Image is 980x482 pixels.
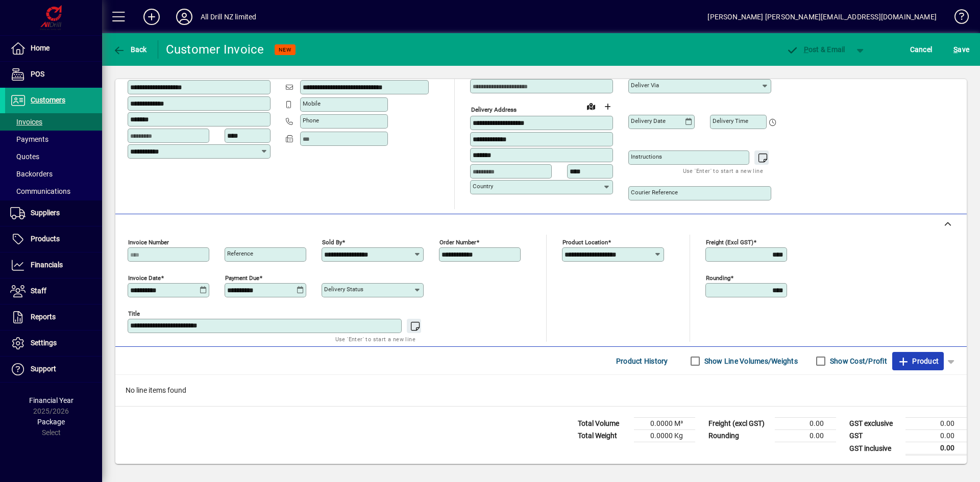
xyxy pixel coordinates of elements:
mat-label: Phone [303,117,319,124]
span: Financials [31,261,63,269]
a: Reports [5,305,102,330]
button: Profile [168,8,201,26]
td: 0.00 [905,430,967,442]
button: Add [135,8,168,26]
label: Show Cost/Profit [828,356,887,366]
a: Quotes [5,148,102,165]
div: Customer Invoice [166,41,264,58]
mat-label: Rounding [706,274,730,282]
span: Staff [31,287,46,295]
span: POS [31,70,44,78]
td: GST [844,430,905,442]
span: Cancel [910,41,933,58]
td: Rounding [703,430,775,442]
mat-label: Delivery date [631,117,666,124]
button: Copy to Delivery address [257,63,273,79]
span: Suppliers [31,209,60,217]
a: Staff [5,278,102,304]
td: 0.00 [905,442,967,455]
span: Back [113,45,147,54]
span: Communications [10,187,70,195]
td: 0.00 [775,418,836,430]
span: Support [31,365,56,373]
span: Settings [31,339,57,347]
app-page-header-button: Back [102,40,158,59]
a: Financials [5,252,102,278]
td: 0.00 [775,430,836,442]
div: [PERSON_NAME] [PERSON_NAME][EMAIL_ADDRESS][DOMAIN_NAME] [707,9,937,25]
span: Financial Year [29,396,73,404]
a: POS [5,62,102,87]
td: 0.00 [905,418,967,430]
mat-label: Deliver via [631,82,659,89]
span: Quotes [10,153,39,161]
td: 0.0000 Kg [634,430,695,442]
button: Product History [612,352,672,370]
button: Product [892,352,944,370]
mat-label: Invoice number [128,239,169,246]
button: Choose address [599,98,616,115]
td: Total Volume [573,418,634,430]
td: 0.0000 M³ [634,418,695,430]
mat-hint: Use 'Enter' to start a new line [683,165,763,176]
span: Invoices [10,118,42,126]
span: Product [897,353,939,369]
span: Customers [31,96,65,104]
button: Post & Email [781,40,850,59]
td: GST exclusive [844,418,905,430]
span: Package [37,418,65,426]
a: Knowledge Base [947,2,967,35]
span: Product History [616,353,668,369]
span: Reports [31,313,56,321]
mat-label: Payment due [225,274,259,282]
mat-label: Delivery time [713,117,748,124]
span: ave [953,41,969,58]
span: ost & Email [786,45,845,54]
mat-label: Product location [562,239,608,246]
mat-label: Delivery status [324,286,363,293]
mat-label: Instructions [631,153,662,160]
a: Invoices [5,113,102,131]
mat-label: Courier Reference [631,189,678,196]
span: P [804,45,808,54]
div: All Drill NZ limited [201,9,257,25]
div: No line items found [115,375,967,406]
a: Settings [5,331,102,356]
a: Support [5,357,102,382]
a: Home [5,36,102,61]
a: View on map [583,98,599,114]
span: S [953,45,958,54]
label: Show Line Volumes/Weights [702,356,798,366]
button: Back [110,40,150,59]
td: GST inclusive [844,442,905,455]
a: Communications [5,183,102,200]
span: Products [31,235,60,243]
mat-label: Reference [227,250,253,257]
button: Cancel [908,40,935,59]
a: Suppliers [5,200,102,226]
button: Save [951,40,972,59]
span: Home [31,44,50,52]
mat-label: Sold by [322,239,342,246]
mat-label: Title [128,310,140,317]
mat-label: Mobile [303,100,321,107]
span: Backorders [10,170,53,178]
a: Payments [5,131,102,148]
mat-label: Country [473,183,493,190]
mat-label: Freight (excl GST) [706,239,753,246]
span: NEW [279,46,291,53]
a: Products [5,226,102,252]
td: Freight (excl GST) [703,418,775,430]
mat-label: Order number [439,239,476,246]
span: Payments [10,135,48,143]
a: Backorders [5,165,102,183]
mat-label: Invoice date [128,274,161,282]
mat-hint: Use 'Enter' to start a new line [335,333,415,345]
td: Total Weight [573,430,634,442]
